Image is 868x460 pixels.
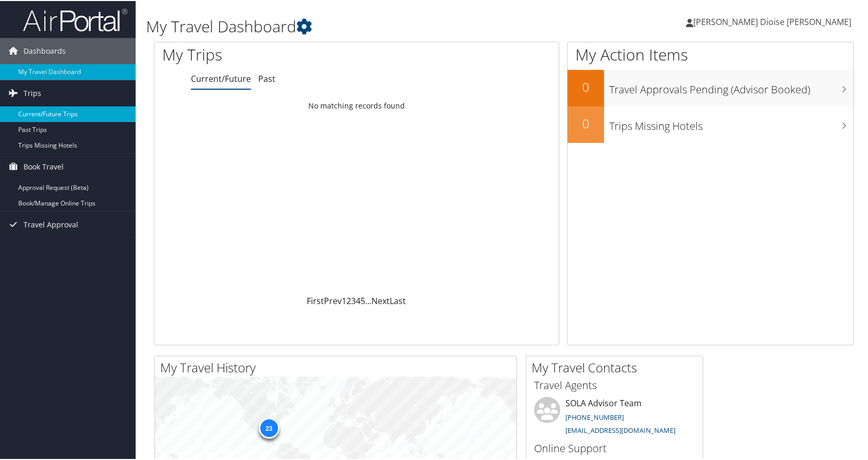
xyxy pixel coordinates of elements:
div: 23 [258,417,279,438]
span: Travel Approval [23,211,78,237]
h3: Trips Missing Hotels [609,113,853,132]
span: Book Travel [23,153,64,179]
a: [PHONE_NUMBER] [565,411,624,421]
a: 1 [342,294,346,306]
a: [PERSON_NAME] Dioise [PERSON_NAME] [686,5,862,37]
h2: My Travel Contacts [532,358,703,376]
img: airportal-logo.png [23,7,127,31]
a: 2 [346,294,351,306]
a: Current/Future [191,72,251,83]
h2: My Travel History [160,358,516,376]
a: Prev [324,294,342,306]
li: SOLA Advisor Team [529,396,700,439]
span: [PERSON_NAME] Dioise [PERSON_NAME] [693,15,851,27]
span: Dashboards [23,37,66,63]
h1: My Travel Dashboard [146,15,623,37]
a: Past [258,72,275,83]
h3: Travel Approvals Pending (Advisor Booked) [609,76,853,96]
td: No matching records found [154,95,559,114]
span: … [365,294,371,306]
a: 0Travel Approvals Pending (Advisor Booked) [568,69,853,105]
a: 0Trips Missing Hotels [568,105,853,142]
a: [EMAIL_ADDRESS][DOMAIN_NAME] [565,425,676,434]
h3: Travel Agents [534,377,695,392]
span: Trips [23,79,41,105]
a: 3 [351,294,356,306]
h1: My Action Items [568,43,853,65]
h2: 0 [568,77,604,95]
a: Next [371,294,390,306]
a: 5 [360,294,365,306]
a: 4 [356,294,360,306]
h2: 0 [568,114,604,131]
a: First [307,294,324,306]
h1: My Trips [162,43,382,65]
a: Last [390,294,406,306]
h3: Online Support [534,440,695,455]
